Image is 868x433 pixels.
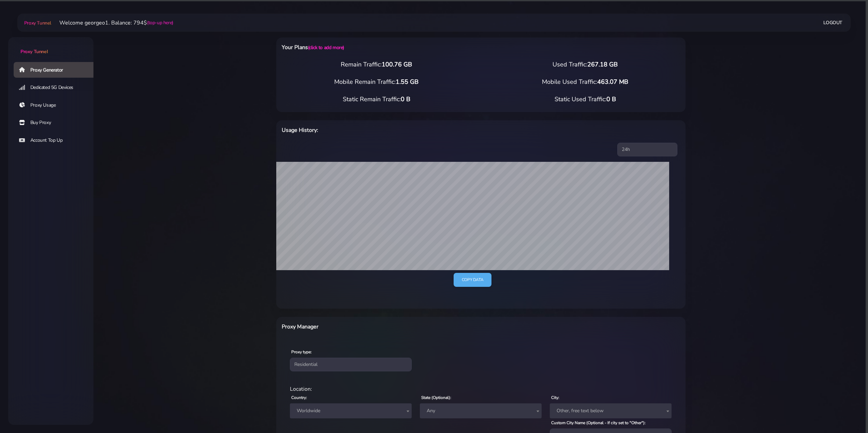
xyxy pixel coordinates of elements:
a: (top-up here) [147,19,173,26]
a: Proxy Tunnel [23,17,51,28]
label: Country: [291,395,307,401]
div: Remain Traffic: [272,60,481,69]
div: Used Traffic: [481,60,690,69]
span: 100.76 GB [382,60,412,68]
a: Dedicated 5G Devices [14,80,99,95]
span: Other, free text below [550,403,672,418]
a: Logout [823,16,842,29]
li: Welcome georgeo1. Balance: 794$ [51,19,173,27]
label: Custom City Name (Optional - If city set to "Other"): [551,420,646,426]
h6: Proxy Manager [282,322,511,331]
a: Proxy Generator [14,62,99,78]
span: Any [420,403,542,418]
div: Mobile Used Traffic: [481,77,690,87]
div: Mobile Remain Traffic: [272,77,481,87]
h6: Your Plans [282,43,511,52]
div: Location: [286,385,676,393]
span: Proxy Tunnel [20,48,48,55]
span: 1.55 GB [396,78,418,86]
a: Buy Proxy [14,115,99,130]
div: Static Used Traffic: [481,95,690,104]
span: 0 B [401,95,410,103]
span: 267.18 GB [587,60,618,68]
span: Worldwide [290,403,412,418]
label: City: [551,395,559,401]
span: Worldwide [294,406,408,416]
span: 0 B [606,95,616,103]
span: Any [424,406,538,416]
h6: Usage History: [282,126,511,135]
span: Other, free text below [554,406,667,416]
div: Static Remain Traffic: [272,95,481,104]
label: Proxy type: [291,349,312,355]
label: State (Optional): [421,395,451,401]
span: 463.07 MB [597,78,628,86]
a: Account Top Up [14,133,99,148]
a: Copy data [454,273,491,287]
a: Proxy Usage [14,97,99,113]
a: (click to add more) [308,44,344,51]
span: Proxy Tunnel [24,20,51,26]
a: Proxy Tunnel [8,37,93,55]
iframe: Webchat Widget [835,400,859,424]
